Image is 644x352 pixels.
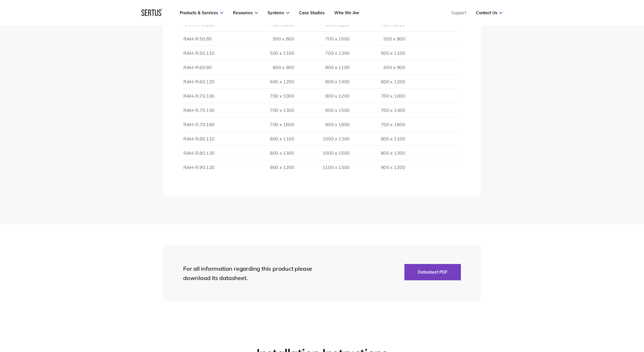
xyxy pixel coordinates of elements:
[350,160,405,174] td: 900 x 1200
[294,46,350,60] td: 700 x 1300
[183,131,239,146] td: RAH-R.80.110
[350,131,405,146] td: 800 x 1100
[334,10,359,15] a: Who We Are
[233,10,258,15] a: Resources
[350,117,405,131] td: 700 x 1600
[350,74,405,89] td: 600 x 1200
[239,89,294,103] td: 700 x 1000
[239,103,294,117] td: 700 x 1300
[539,284,644,352] iframe: Chat Widget
[180,10,223,15] a: Products & Services
[183,74,239,89] td: RAH-R.60.120
[268,10,289,15] a: Systems
[451,10,466,15] a: Support
[183,60,239,74] td: RAH-R.60.90
[183,103,239,117] td: RAH-R.70.130
[239,60,294,74] td: 600 x 900
[350,89,405,103] td: 700 x 1000
[294,146,350,160] td: 1000 x 1500
[294,89,350,103] td: 900 x 1200
[183,89,239,103] td: RAH-R.70.100
[476,10,503,15] a: Contact Us
[239,131,294,146] td: 800 x 1100
[404,264,461,280] button: Datasheet PDF
[239,117,294,131] td: 700 x 1600
[294,74,350,89] td: 800 x 1400
[183,160,239,174] td: RAH-R.90.120
[350,46,405,60] td: 500 x 1100
[239,160,294,174] td: 900 x 1200
[294,160,350,174] td: 1100 x 1300
[183,264,323,283] div: For all information regarding this product please download its datasheet.
[183,146,239,160] td: RAH-R.80.130
[239,146,294,160] td: 800 x 1300
[350,31,405,46] td: 500 x 800
[239,46,294,60] td: 500 x 1100
[350,146,405,160] td: 800 x 1300
[294,131,350,146] td: 1000 x 1300
[350,60,405,74] td: 600 x 900
[183,46,239,60] td: RAH-R.50.110
[294,31,350,46] td: 700 x 1000
[350,103,405,117] td: 700 x 1300
[294,60,350,74] td: 800 x 1100
[239,74,294,89] td: 600 x 1200
[294,103,350,117] td: 900 x 1500
[183,31,239,46] td: RAH-R.50.80
[239,31,294,46] td: 500 x 800
[183,117,239,131] td: RAH-R.70.160
[299,10,325,15] a: Case Studies
[294,117,350,131] td: 900 x 1800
